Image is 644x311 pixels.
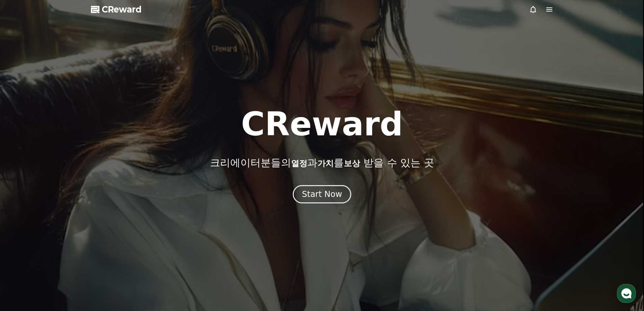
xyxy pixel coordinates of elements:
[293,192,351,198] a: Start Now
[91,4,142,15] a: CReward
[293,185,351,203] button: Start Now
[317,159,334,168] span: 가치
[210,157,434,169] p: 크리에이터분들의 과 를 받을 수 있는 곳
[344,159,360,168] span: 보상
[302,189,342,200] div: Start Now
[291,159,307,168] span: 열정
[102,4,142,15] span: CReward
[241,108,403,140] h1: CReward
